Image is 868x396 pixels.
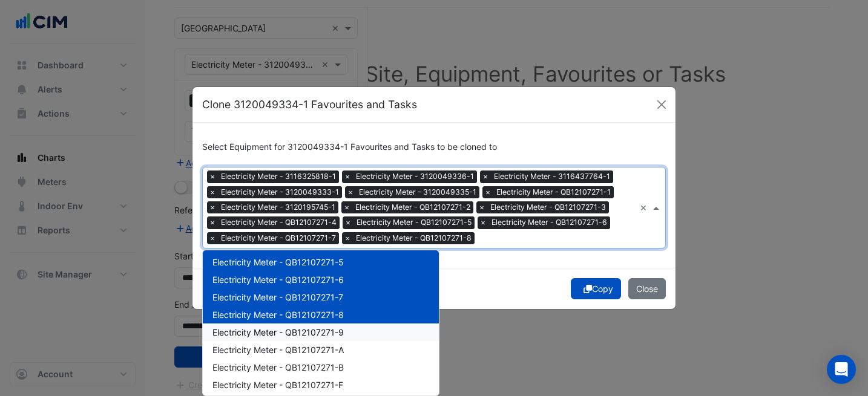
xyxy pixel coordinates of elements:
[476,201,487,213] span: ×
[491,170,613,183] span: Electricity Meter - 3116437764-1
[356,186,479,198] span: Electricity Meter - 3120049335-1
[212,380,343,390] span: Electricity Meter - QB12107271-F
[342,170,353,183] span: ×
[207,216,218,229] span: ×
[218,232,339,244] span: Electricity Meter - QB12107271-7
[202,250,439,396] ng-dropdown-panel: Options list
[480,170,491,183] span: ×
[653,96,671,114] button: Close
[212,345,344,355] span: Electricity Meter - QB12107271-A
[488,216,610,229] span: Electricity Meter - QB12107271-6
[207,232,218,244] span: ×
[212,362,344,372] span: Electricity Meter - QB12107271-B
[571,278,621,299] button: Copy
[353,170,477,183] span: Electricity Meter - 3120049336-1
[352,201,473,213] span: Electricity Meter - QB12107271-2
[353,216,475,229] span: Electricity Meter - QB12107271-5
[207,170,218,183] span: ×
[640,201,650,214] span: Clear
[212,327,344,337] span: Electricity Meter - QB12107271-9
[487,201,609,213] span: Electricity Meter - QB12107271-3
[628,278,666,299] button: Close
[202,97,417,112] h5: Clone 3120049334-1 Favourites and Tasks
[493,186,614,198] span: Electricity Meter - QB12107271-1
[218,186,342,198] span: Electricity Meter - 3120049333-1
[218,216,340,229] span: Electricity Meter - QB12107271-4
[202,142,666,152] h6: Select Equipment for 3120049334-1 Favourites and Tasks to be cloned to
[343,216,353,229] span: ×
[342,232,353,244] span: ×
[212,292,343,302] span: Electricity Meter - QB12107271-7
[212,310,344,320] span: Electricity Meter - QB12107271-8
[345,186,356,198] span: ×
[341,201,352,213] span: ×
[482,186,493,198] span: ×
[207,186,218,198] span: ×
[218,170,339,183] span: Electricity Meter - 3116325818-1
[212,257,344,267] span: Electricity Meter - QB12107271-5
[218,201,338,213] span: Electricity Meter - 3120195745-1
[353,232,475,244] span: Electricity Meter - QB12107271-8
[478,216,488,229] span: ×
[207,201,218,213] span: ×
[827,355,856,384] div: Open Intercom Messenger
[212,274,344,285] span: Electricity Meter - QB12107271-6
